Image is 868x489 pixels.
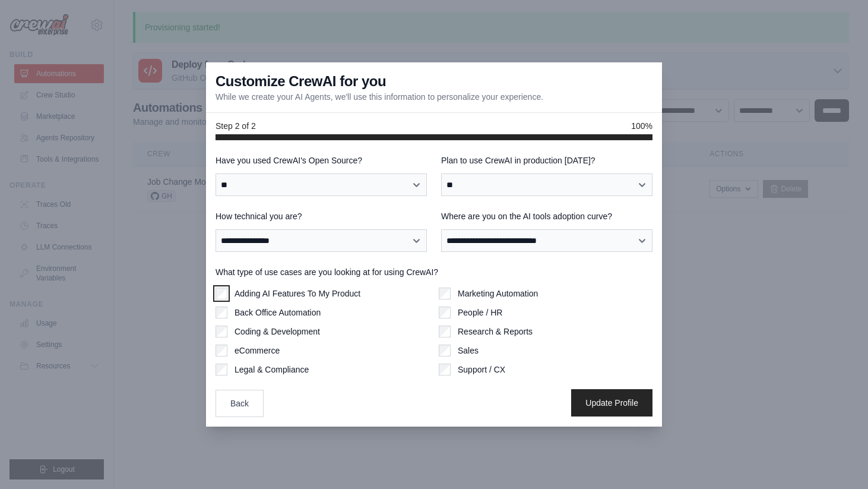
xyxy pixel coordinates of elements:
label: Support / CX [458,364,505,376]
label: Research & Reports [458,326,533,337]
label: eCommerce [235,345,280,357]
button: Update Profile [571,389,652,417]
span: 100% [631,120,652,132]
label: People / HR [458,307,502,318]
label: Back Office Automation [235,307,321,318]
p: While we create your AI Agents, we'll use this information to personalize your experience. [216,91,543,103]
label: Where are you on the AI tools adoption curve? [441,210,652,222]
span: Step 2 of 2 [216,120,256,132]
label: What type of use cases are you looking at for using CrewAI? [216,266,652,278]
label: Coding & Development [235,326,320,337]
label: Have you used CrewAI's Open Source? [216,154,427,166]
label: Plan to use CrewAI in production [DATE]? [441,154,652,166]
label: Marketing Automation [458,288,538,299]
label: Sales [458,345,479,357]
label: Adding AI Features To My Product [235,288,360,299]
button: Back [216,390,264,417]
h3: Customize CrewAI for you [216,72,386,91]
label: How technical you are? [216,210,427,222]
label: Legal & Compliance [235,364,309,376]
